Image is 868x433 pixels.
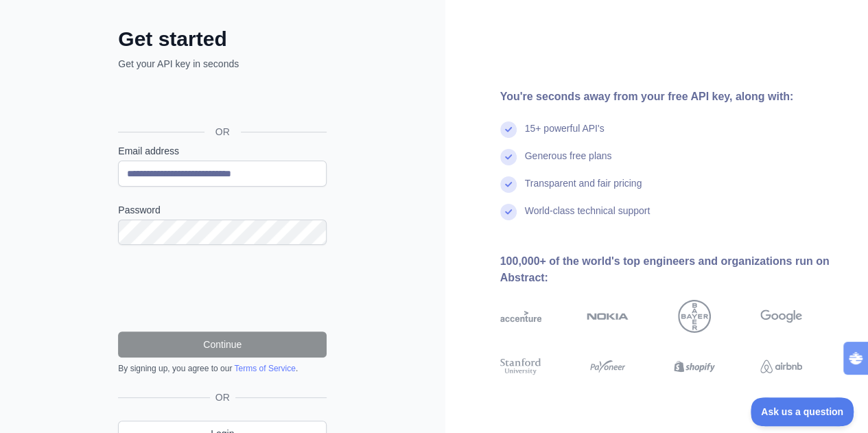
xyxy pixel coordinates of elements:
[587,300,629,333] img: nokia
[210,390,235,404] span: OR
[500,253,847,286] div: 100,000+ of the world's top engineers and organizations run on Abstract:
[118,27,327,51] h2: Get started
[525,176,642,204] div: Transparent and fair pricing
[118,363,327,374] div: By signing up, you agree to our .
[500,149,517,165] img: check mark
[674,356,716,377] img: shopify
[525,204,650,231] div: World-class technical support
[500,204,517,220] img: check mark
[500,176,517,193] img: check mark
[118,57,327,71] p: Get your API key in seconds
[234,364,295,373] a: Terms of Service
[500,121,517,138] img: check mark
[587,356,629,377] img: payoneer
[760,300,802,333] img: google
[500,356,542,377] img: stanford university
[525,121,605,149] div: 15+ powerful API's
[751,397,854,426] iframe: Toggle Customer Support
[500,300,542,333] img: accenture
[111,86,331,116] iframe: Sign in with Google Button
[118,331,327,358] button: Continue
[760,356,802,377] img: airbnb
[118,203,327,217] label: Password
[500,89,847,105] div: You're seconds away from your free API key, along with:
[118,144,327,158] label: Email address
[118,261,327,315] iframe: reCAPTCHA
[525,149,612,176] div: Generous free plans
[204,125,241,139] span: OR
[678,300,711,333] img: bayer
